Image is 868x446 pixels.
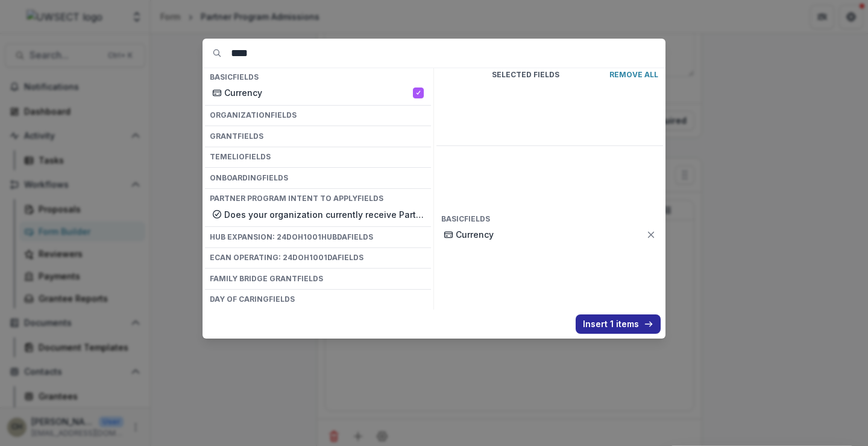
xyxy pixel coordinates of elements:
[205,171,431,185] h4: Onboarding Fields
[205,272,431,285] h4: Family Bridge Grant Fields
[205,192,431,205] h4: Partner Program Intent to Apply Fields
[441,71,609,79] p: Selected Fields
[224,208,424,221] p: Does your organization currently receive Partner Program Allocations funding from United Way of [...
[205,130,431,143] h4: Grant Fields
[205,251,431,264] h4: ECAN Operating: 24DOH1001DA Fields
[205,71,431,84] h4: Basic Fields
[205,109,431,122] h4: Organization Fields
[436,212,663,226] h4: Basic Fields
[205,231,431,244] h4: Hub Expansion: 24DOH1001HUBDA Fields
[576,314,661,334] button: Insert 1 items
[456,228,646,241] p: Currency
[205,150,431,164] h4: Temelio Fields
[609,71,658,79] p: Remove All
[224,86,413,99] p: Currency
[205,293,431,306] h4: Day of Caring Fields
